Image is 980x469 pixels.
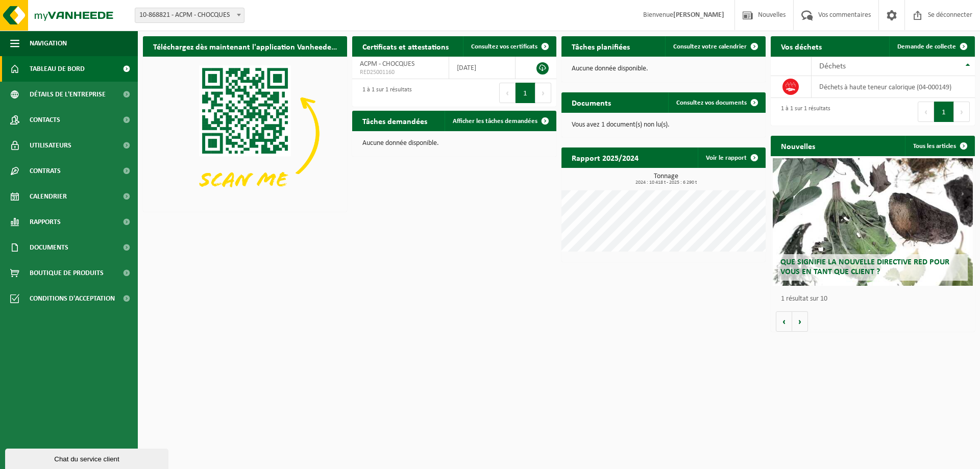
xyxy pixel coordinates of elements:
[523,90,527,97] font: 1
[30,167,61,175] font: Contrats
[362,43,449,52] font: Certificats et attestations
[572,155,639,163] font: Rapport 2025/2024
[30,116,60,124] font: Contacts
[676,100,747,106] font: Consultez vos documents
[30,142,71,150] font: Utilisateurs
[572,43,630,52] font: Tâches planifiées
[143,57,347,210] img: Téléchargez l'application VHEPlus
[30,295,115,303] font: Conditions d'acceptation
[780,258,949,276] font: Que signifie la nouvelle directive RED pour vous en tant que client ?
[463,36,555,57] a: Consultez vos certificats
[819,62,846,70] font: Déchets
[360,69,395,76] font: RED25001160
[918,102,934,122] button: Précédent
[139,11,230,19] font: 10-868821 - ACPM - CHOCQUES
[445,111,555,131] a: Afficher les tâches demandées
[30,218,61,226] font: Rapports
[535,83,551,103] button: Suivant
[362,139,439,147] font: Aucune donnée disponible.
[516,83,535,103] button: 1
[673,11,724,19] font: [PERSON_NAME]
[897,43,956,50] font: Demande de collecte
[499,83,516,103] button: Précédent
[773,158,973,286] a: Que signifie la nouvelle directive RED pour vous en tant que client ?
[572,100,611,108] font: Documents
[457,64,476,72] font: [DATE]
[781,143,815,151] font: Nouvelles
[819,83,951,91] font: déchets à haute teneur calorique (04-000149)
[654,172,678,180] font: Tonnage
[934,102,954,122] button: 1
[362,87,412,93] font: 1 à 1 sur 1 résultats
[572,121,670,129] font: Vous avez 1 document(s) non lu(s).
[30,193,67,201] font: Calendrier
[635,180,697,185] font: 2024 : 10 418 t - 2025 : 6 290 t
[135,8,244,23] span: 10-868821 - ACPM - CHOCQUES
[30,65,85,73] font: Tableau de bord
[471,43,537,50] font: Consultez vos certificats
[698,147,765,168] a: Voir le rapport
[572,65,648,72] font: Aucune donnée disponible.
[818,11,871,19] font: Vos commentaires
[913,143,956,150] font: Tous les articles
[905,136,974,156] a: Tous les articles
[668,92,765,113] a: Consultez vos documents
[30,91,106,98] font: Détails de l'entreprise
[30,269,104,277] font: Boutique de produits
[153,43,340,52] font: Téléchargez dès maintenant l'application Vanheede+ !
[781,106,830,112] font: 1 à 1 sur 1 résultats
[954,102,970,122] button: Suivant
[30,40,67,47] font: Navigation
[643,11,673,19] font: Bienvenue
[706,155,747,161] font: Voir le rapport
[758,11,786,19] font: Nouvelles
[362,118,427,126] font: Tâches demandées
[665,36,765,57] a: Consultez votre calendrier
[360,60,414,68] font: ACPM - CHOCQUES
[673,43,747,50] font: Consultez votre calendrier
[135,8,244,22] span: 10-868821 - ACPM - CHOCQUES
[942,109,946,116] font: 1
[889,36,974,57] a: Demande de collecte
[5,447,170,469] iframe: widget de discussion
[928,11,972,19] font: Se déconnecter
[781,295,827,303] font: 1 résultat sur 10
[453,118,537,125] font: Afficher les tâches demandées
[781,43,822,52] font: Vos déchets
[30,244,68,252] font: Documents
